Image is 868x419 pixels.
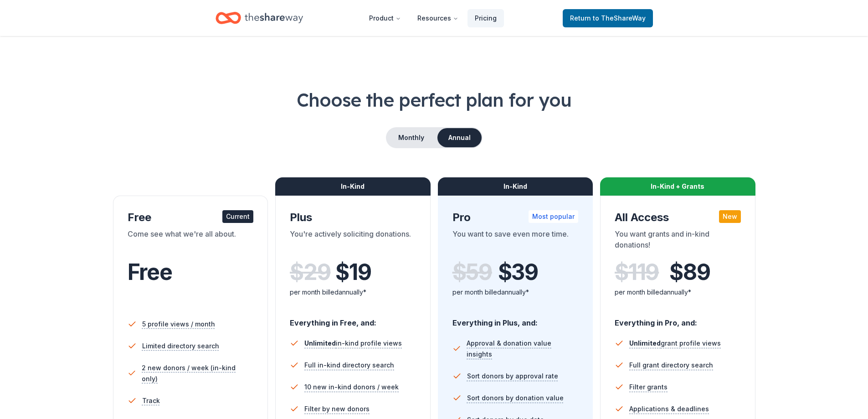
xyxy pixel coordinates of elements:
[615,287,741,298] div: per month billed annually*
[615,210,741,225] div: All Access
[452,310,579,329] div: Everything in Plus, and:
[290,287,416,298] div: per month billed annually*
[304,403,370,414] span: Filter by new donors
[570,13,646,24] span: Return
[142,319,215,330] span: 5 profile views / month
[719,210,741,223] div: New
[629,403,709,414] span: Applications & deadlines
[142,395,160,406] span: Track
[629,360,713,371] span: Full grant directory search
[290,228,416,254] div: You're actively soliciting donations.
[629,339,661,347] span: Unlimited
[615,228,741,254] div: You want grants and in-kind donations!
[36,87,832,113] h1: Choose the perfect plan for you
[410,9,466,27] button: Resources
[629,339,721,347] span: grant profile views
[563,9,653,27] a: Returnto TheShareWay
[304,339,402,347] span: in-kind profile views
[467,393,564,403] span: Sort donors by donation value
[452,287,579,298] div: per month billed annually*
[128,210,254,225] div: Free
[304,360,394,371] span: Full in-kind directory search
[452,228,579,254] div: You want to save even more time.
[669,259,710,285] span: $ 89
[593,14,646,22] span: to TheShareWay
[629,382,668,393] span: Filter grants
[142,362,253,384] span: 2 new donors / week (in-kind only)
[438,177,593,196] div: In-Kind
[304,339,336,347] span: Unlimited
[600,177,755,196] div: In-Kind + Grants
[437,128,482,147] button: Annual
[467,371,558,382] span: Sort donors by approval rate
[467,9,504,27] a: Pricing
[615,310,741,329] div: Everything in Pro, and:
[290,310,416,329] div: Everything in Free, and:
[128,228,254,254] div: Come see what we're all about.
[142,341,219,352] span: Limited directory search
[290,210,416,225] div: Plus
[275,177,431,196] div: In-Kind
[362,9,408,27] button: Product
[304,382,399,393] span: 10 new in-kind donors / week
[529,210,578,223] div: Most popular
[128,259,172,285] span: Free
[362,7,504,29] nav: Main
[387,128,436,147] button: Monthly
[452,210,579,225] div: Pro
[216,7,303,29] a: Home
[335,259,371,285] span: $ 19
[222,210,253,223] div: Current
[498,259,538,285] span: $ 39
[467,338,578,360] span: Approval & donation value insights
